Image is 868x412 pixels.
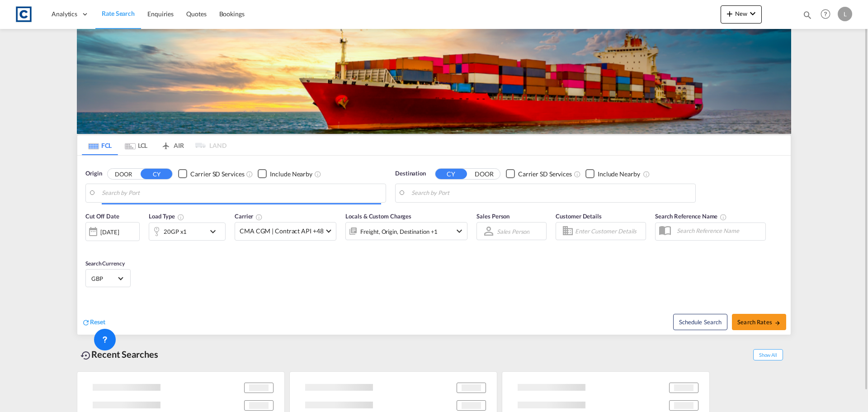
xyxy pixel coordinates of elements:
[556,213,601,220] span: Customer Details
[85,260,125,267] span: Search Currency
[100,228,119,236] div: [DATE]
[91,275,117,283] span: GBP
[818,6,833,22] span: Help
[395,169,426,178] span: Destination
[82,135,226,155] md-pagination-wrapper: Use the left and right arrow keys to navigate between tabs
[186,10,206,18] span: Quotes
[574,170,581,178] md-icon: Unchecked: Search for CY (Container Yard) services for all selected carriers.Checked : Search for...
[838,7,852,21] div: L
[90,272,126,285] md-select: Select Currency: £ GBPUnited Kingdom Pound
[655,213,727,220] span: Search Reference Name
[85,222,140,241] div: [DATE]
[246,170,253,178] md-icon: Unchecked: Search for CY (Container Yard) services for all selected carriers.Checked : Search for...
[77,156,791,335] div: Origin DOOR CY Checkbox No InkUnchecked: Search for CY (Container Yard) services for all selected...
[147,10,174,18] span: Enquiries
[118,135,154,155] md-tab-item: LCL
[178,169,244,179] md-checkbox: Checkbox No Ink
[82,135,118,155] md-tab-item: FCL
[270,170,312,179] div: Include Nearby
[149,223,226,241] div: 20GP x1icon-chevron-down
[102,9,135,17] span: Rate Search
[720,213,727,221] md-icon: Your search will be saved by the below given name
[177,213,184,221] md-icon: icon-information-outline
[818,6,838,23] div: Help
[802,10,812,20] md-icon: icon-magnify
[454,226,465,237] md-icon: icon-chevron-down
[82,317,105,327] div: icon-refreshReset
[108,169,139,179] button: DOOR
[575,224,643,238] input: Enter Customer Details
[598,170,640,179] div: Include Nearby
[643,170,650,178] md-icon: Unchecked: Ignores neighbouring ports when fetching rates.Checked : Includes neighbouring ports w...
[672,224,765,237] input: Search Reference Name
[476,213,509,220] span: Sales Person
[208,226,223,237] md-icon: icon-chevron-down
[314,170,321,178] md-icon: Unchecked: Ignores neighbouring ports when fetching rates.Checked : Includes neighbouring ports w...
[585,169,640,179] md-checkbox: Checkbox No Ink
[102,186,381,200] input: Search by Port
[141,169,172,179] button: CY
[240,227,323,236] span: CMA CGM | Contract API +48
[154,135,190,155] md-tab-item: AIR
[468,169,500,179] button: DOOR
[753,349,783,360] span: Show All
[737,318,781,326] span: Search Rates
[721,5,762,24] button: icon-plus 400-fgNewicon-chevron-down
[518,170,572,179] div: Carrier SD Services
[747,8,758,19] md-icon: icon-chevron-down
[673,314,727,330] button: Note: By default Schedule search will only considerorigin ports, destination ports and cut off da...
[82,318,90,327] md-icon: icon-refresh
[149,213,184,220] span: Load Type
[85,169,102,178] span: Origin
[345,213,411,220] span: Locals & Custom Charges
[164,225,187,238] div: 20GP x1
[255,213,263,221] md-icon: The selected Trucker/Carrierwill be displayed in the rate results If the rates are from another f...
[235,213,263,220] span: Carrier
[77,344,162,365] div: Recent Searches
[160,140,171,147] md-icon: icon-airplane
[732,314,786,330] button: Search Ratesicon-arrow-right
[435,169,467,179] button: CY
[774,320,781,326] md-icon: icon-arrow-right
[90,318,105,326] span: Reset
[80,350,91,361] md-icon: icon-backup-restore
[724,10,758,17] span: New
[219,10,245,18] span: Bookings
[496,225,530,238] md-select: Sales Person
[724,8,735,19] md-icon: icon-plus 400-fg
[360,225,438,238] div: Freight Origin Destination Factory Stuffing
[85,240,92,252] md-datepicker: Select
[190,170,244,179] div: Carrier SD Services
[411,186,691,200] input: Search by Port
[802,10,812,24] div: icon-magnify
[345,222,467,240] div: Freight Origin Destination Factory Stuffingicon-chevron-down
[14,4,34,24] img: 1fdb9190129311efbfaf67cbb4249bed.jpeg
[52,9,77,19] span: Analytics
[506,169,572,179] md-checkbox: Checkbox No Ink
[258,169,312,179] md-checkbox: Checkbox No Ink
[77,29,791,134] img: LCL+%26+FCL+BACKGROUND.png
[85,213,119,220] span: Cut Off Date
